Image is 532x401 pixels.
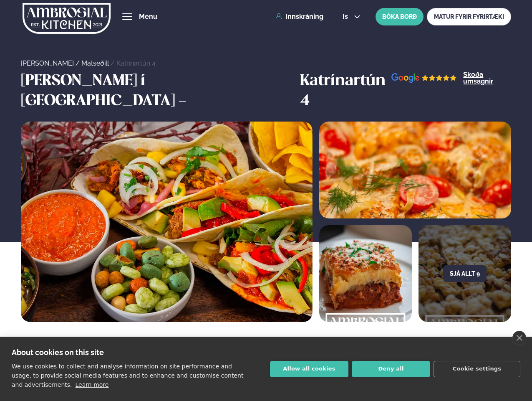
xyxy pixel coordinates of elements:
[12,348,104,357] strong: About cookies on this site
[463,71,511,85] a: Skoða umsagnir
[512,331,526,345] a: close
[434,361,520,377] button: Cookie settings
[116,59,156,67] a: Katrínartún 4
[275,13,323,20] a: Innskráning
[319,122,511,218] img: image alt
[336,13,367,20] button: is
[443,265,487,282] button: Sjá allt 9
[343,13,350,20] span: is
[23,1,111,36] img: logo
[111,59,116,67] span: /
[81,59,109,67] a: Matseðill
[376,8,424,25] button: BÓKA BORÐ
[427,8,511,25] a: MATUR FYRIR FYRIRTÆKI
[76,381,109,388] a: Learn more
[352,361,430,377] button: Deny all
[300,71,391,112] h3: Katrínartún 4
[270,361,348,377] button: Allow all cookies
[76,59,81,67] span: /
[122,12,132,22] button: hamburger
[391,73,457,84] img: image alt
[21,71,296,112] h3: [PERSON_NAME] í [GEOGRAPHIC_DATA] -
[12,363,243,388] p: We use cookies to collect and analyse information on site performance and usage, to provide socia...
[21,59,74,67] a: [PERSON_NAME]
[21,122,312,322] img: image alt
[319,225,412,322] img: image alt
